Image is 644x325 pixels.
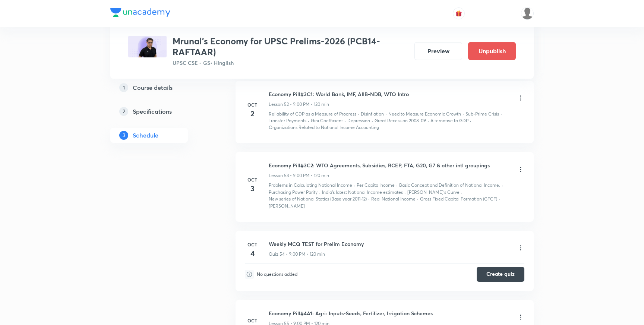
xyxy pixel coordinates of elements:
[521,7,534,20] img: Ajit
[245,101,260,108] h6: Oct
[399,182,500,189] p: Basic Concept and Definition of National Income.
[245,317,260,324] h6: Oct
[477,267,524,282] button: Create quiz
[119,83,128,92] p: 1
[357,182,395,189] p: Per Capita Income
[269,117,306,124] p: Transfer Payments
[461,189,463,196] div: ·
[133,83,173,92] h5: Course details
[269,251,325,258] p: Quiz 54 • 9:00 PM • 120 min
[368,196,370,202] div: ·
[465,111,499,117] p: Sub-Prime Crisis
[119,107,128,116] p: 2
[269,182,352,189] p: Problems in Calculating National Income
[269,172,329,179] p: Lesson 53 • 9:00 PM • 120 min
[269,161,490,169] h6: Economy Pill#3C2: WTO Agreements, Subsidies, RCEP, FTA, G20, G7 & other intl groupings
[344,117,346,124] div: ·
[347,117,370,124] p: Depression
[375,117,426,124] p: Great Recession 2008-09
[269,203,305,209] p: [PERSON_NAME]
[269,240,364,248] h6: Weekly MCQ TEST for Prelim Economy
[414,42,462,60] button: Preview
[371,196,416,202] p: Real National Income
[354,182,355,189] div: ·
[257,271,297,278] p: No questions added
[110,80,212,95] a: 1Course details
[455,10,462,17] img: avatar
[427,117,429,124] div: ·
[245,248,260,259] h4: 4
[110,8,170,17] img: Company Logo
[372,117,373,124] div: ·
[385,111,387,117] div: ·
[463,111,464,117] div: ·
[269,309,433,317] h6: Economy Pill#4A1: Agri: Inputs-Seeds, Fertilizer, Irrigation Schemes
[245,176,260,183] h6: Oct
[468,42,516,60] button: Unpublish
[319,189,321,196] div: ·
[119,131,128,140] p: 3
[358,111,359,117] div: ·
[245,241,260,248] h6: Oct
[407,189,460,196] p: [PERSON_NAME]'s Curve
[128,36,167,57] img: 52D19EBF-3429-4257-8382-D1F5A398FBB5_plus.png
[173,36,408,57] h3: Mrunal’s Economy for UPSC Prelims-2026 (PCB14-RAFTAAR)
[245,183,260,194] h4: 3
[417,196,419,202] div: ·
[430,117,468,124] p: Alternative to GDP
[269,189,318,196] p: Purchasing Power Parity
[245,270,254,279] img: infoIcon
[110,8,170,19] a: Company Logo
[245,108,260,119] h4: 2
[396,182,398,189] div: ·
[308,117,309,124] div: ·
[173,59,408,67] p: UPSC CSE - GS • Hinglish
[470,117,471,124] div: ·
[269,124,379,131] p: Organizations Related to National Income Accounting
[269,101,329,108] p: Lesson 52 • 9:00 PM • 120 min
[322,189,403,196] p: India's latest National Income estimates
[110,104,212,119] a: 2Specifications
[311,117,343,124] p: Gini Coefficient
[133,107,172,116] h5: Specifications
[499,196,500,202] div: ·
[388,111,461,117] p: Need to Measure Economic Growth
[420,196,497,202] p: Gross Fixed Capital Formation (GFCF)
[453,7,465,19] button: avatar
[269,111,356,117] p: Reliability of GDP as a Measure of Progress
[361,111,384,117] p: Disinflation
[269,196,367,202] p: New series of National Statics (Base year 2011-12)
[269,90,409,98] h6: Economy Pill#3C1: World Bank, IMF, AIIB-NDB, WTO Intro
[133,131,158,140] h5: Schedule
[404,189,406,196] div: ·
[502,182,503,189] div: ·
[501,111,502,117] div: ·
